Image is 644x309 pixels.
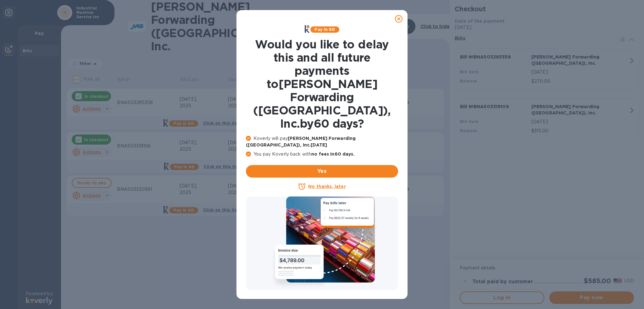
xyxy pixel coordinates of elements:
[246,135,398,148] p: Koverly will pay
[314,27,335,32] b: Pay in 60
[246,38,398,130] h1: Would you like to delay this and all future payments to [PERSON_NAME] Forwarding ([GEOGRAPHIC_DAT...
[311,152,354,157] b: no fees in 60 days .
[251,168,393,175] span: Yes
[246,151,398,157] p: You pay Koverly back with
[246,136,356,147] b: [PERSON_NAME] Forwarding ([GEOGRAPHIC_DATA]), Inc. [DATE]
[246,165,398,178] button: Yes
[308,184,346,189] u: No thanks, later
